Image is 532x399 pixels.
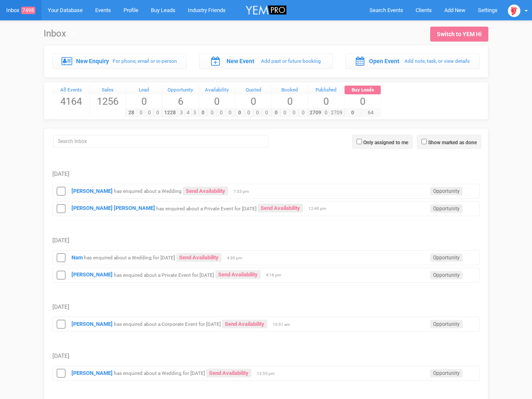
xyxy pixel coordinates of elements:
[76,57,109,65] label: New Enquiry
[176,253,222,262] a: Send Availability
[114,188,182,194] small: has enquired about a Wedding
[272,86,308,95] a: Booked
[217,109,226,117] span: 0
[281,109,290,117] span: 0
[308,94,345,108] span: 0
[508,5,520,17] img: open-uri20180111-4-1wletqq
[323,109,329,117] span: 0
[52,54,187,69] a: New Enquiry For phone, email or in-person
[163,86,199,95] a: Opportunity
[345,94,381,108] span: 0
[162,109,178,117] span: 1228
[222,320,267,328] a: Send Availability
[156,205,256,211] small: has enquired about a Private Event for [DATE]
[363,139,408,146] label: Only assigned to me
[71,254,83,261] a: Nam
[289,109,299,117] span: 0
[177,109,185,117] span: 3
[90,94,126,108] span: 1256
[227,255,248,261] span: 4:30 pm
[430,187,463,195] span: Opportunity
[126,86,162,95] a: Lead
[235,94,271,108] span: 0
[257,371,278,377] span: 12:55 pm
[52,237,480,244] h5: [DATE]
[369,57,399,65] label: Open Event
[430,271,463,279] span: Opportunity
[71,370,113,376] a: [PERSON_NAME]
[329,109,344,117] span: 2709
[404,58,470,64] small: Add note, task, or view details
[53,86,89,95] a: All Events
[262,109,271,117] span: 0
[361,109,381,117] span: 64
[71,205,155,211] a: [PERSON_NAME] [PERSON_NAME]
[52,171,480,177] h5: [DATE]
[145,109,154,117] span: 0
[444,7,465,13] span: Add New
[185,109,192,117] span: 4
[430,369,463,377] span: Opportunity
[207,109,217,117] span: 0
[273,322,293,328] span: 10:51 am
[430,204,463,213] span: Opportunity
[437,30,482,38] div: Switch to YEM Hi
[90,86,126,95] a: Sales
[52,304,480,310] h5: [DATE]
[71,321,113,327] a: [PERSON_NAME]
[199,94,235,108] span: 0
[206,369,251,377] a: Send Availability
[114,370,205,376] small: has enquired about a Wedding for [DATE]
[114,272,214,278] small: has enquired about a Private Event for [DATE]
[266,272,287,278] span: 4:16 pm
[226,109,235,117] span: 0
[258,204,303,212] a: Send Availability
[430,320,463,328] span: Opportunity
[53,94,89,108] span: 4164
[126,94,162,108] span: 0
[298,109,308,117] span: 0
[114,321,221,327] small: has enquired about a Corporate Event for [DATE]
[126,109,137,117] span: 28
[345,54,480,69] a: Open Event Add note, task, or view details
[52,353,480,359] h5: [DATE]
[430,254,463,262] span: Opportunity
[261,58,321,64] small: Add past or future booking
[84,255,175,261] small: has enquired about a Wedding for [DATE]
[308,206,329,212] span: 12:40 pm
[272,94,308,108] span: 0
[227,57,254,65] label: New Event
[235,109,244,117] span: 0
[137,109,145,117] span: 0
[71,271,113,278] a: [PERSON_NAME]
[153,109,162,117] span: 0
[199,86,235,95] div: Availability
[71,188,113,194] a: [PERSON_NAME]
[344,109,361,117] span: 0
[430,27,488,42] a: Switch to YEM Hi
[428,139,477,146] label: Show marked as done
[163,94,199,108] span: 6
[183,187,228,195] a: Send Availability
[234,189,254,195] span: 7:53 pm
[113,58,177,64] small: For phone, email or in-person
[308,109,323,117] span: 2709
[215,270,261,279] a: Send Availability
[53,135,268,148] input: Search Inbox
[253,109,263,117] span: 0
[21,7,35,14] span: 7498
[416,7,432,13] span: Clients
[44,29,76,39] h1: Inbox
[244,109,254,117] span: 0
